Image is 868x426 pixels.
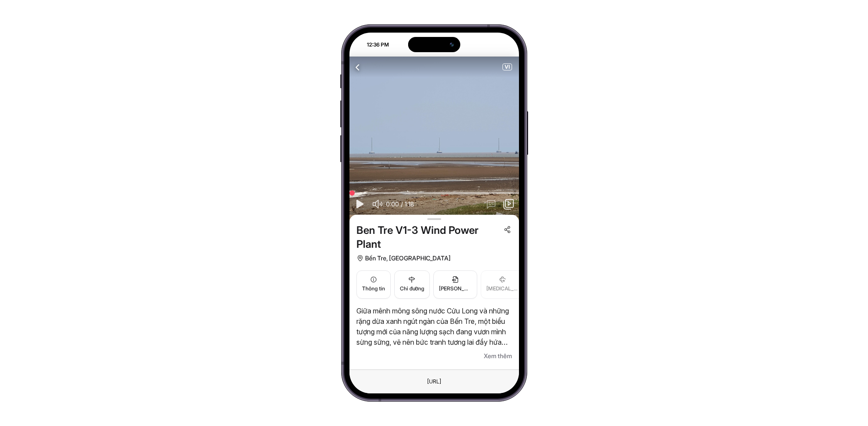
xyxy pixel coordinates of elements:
span: Xem thêm [484,351,512,361]
button: [PERSON_NAME] [433,270,477,299]
button: Chỉ đường [394,270,430,299]
span: [MEDICAL_DATA] quan [486,285,519,293]
button: [MEDICAL_DATA] quan [481,270,525,299]
span: VI [503,64,512,70]
span: [PERSON_NAME] [439,285,472,293]
p: Giữa mênh mông sông nước Cửu Long và những rặng dừa xanh ngút ngàn của Bến Tre, một biểu tượng mớ... [356,306,512,347]
button: VI [502,63,512,70]
span: Chỉ đường [400,285,424,293]
span: 0:00 / 1:18 [386,200,414,209]
span: Thông tin [362,285,385,293]
span: Ben Tre V1-3 Wind Power Plant [356,223,500,251]
span: Các điểm thu hút gần đây [356,369,447,381]
button: Thông tin [356,270,391,299]
span: Bến Tre, [GEOGRAPHIC_DATA] [365,253,451,263]
div: 12:36 PM [350,41,394,49]
div: Đây là một phần tử giả. Để thay đổi URL, chỉ cần sử dụng trường văn bản Trình duyệt ở phía trên. [420,376,448,387]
